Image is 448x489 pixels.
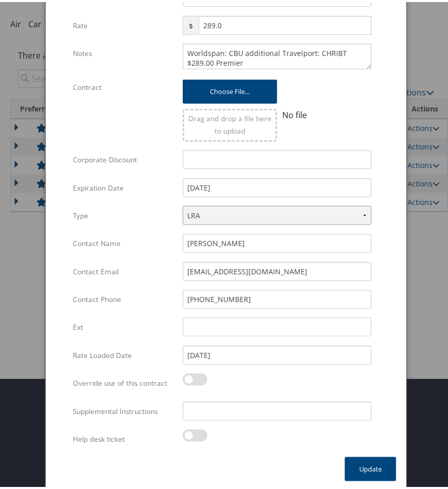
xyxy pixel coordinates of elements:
span: No file [282,107,307,119]
label: Notes [73,42,175,61]
label: Expiration Date [73,176,175,196]
label: Ext [73,315,175,335]
label: Contract [73,76,175,95]
label: Corporate Discount [73,148,175,167]
button: Update [345,455,396,479]
input: (___) ___-____ [183,288,372,307]
label: Contact Email [73,260,175,279]
span: $ [183,14,199,33]
label: Help desk ticket [73,427,175,447]
label: Override use of this contract [73,371,175,391]
label: Type [73,204,175,223]
label: Supplemental Instructions [73,400,175,419]
label: Rate Loaded Date [73,344,175,363]
label: Rate [73,14,175,33]
label: Contact Name [73,232,175,251]
span: Drag and drop a file here to upload [188,111,271,134]
label: Contact Phone [73,288,175,307]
